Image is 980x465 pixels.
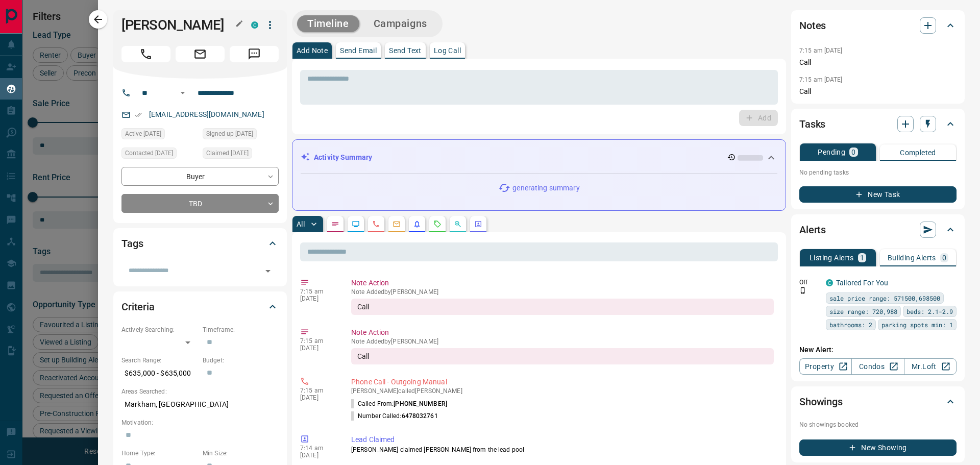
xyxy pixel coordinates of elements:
span: Message [230,46,279,62]
p: generating summary [512,183,579,193]
p: Phone Call - Outgoing Manual [351,377,774,387]
p: $635,000 - $635,000 [121,365,198,382]
svg: Notes [331,220,339,228]
span: bathrooms: 2 [829,320,872,330]
p: Note Added by [PERSON_NAME] [351,338,774,345]
p: Activity Summary [314,152,372,163]
div: Thu Sep 04 2025 [203,128,279,142]
p: Search Range: [121,356,198,365]
p: Lead Claimed [351,434,774,445]
p: Markham, [GEOGRAPHIC_DATA] [121,396,279,413]
p: Listing Alerts [810,254,854,261]
h2: Notes [799,17,826,34]
div: Tags [121,231,279,256]
span: 6478032761 [402,412,438,420]
p: Call [799,86,957,97]
svg: Lead Browsing Activity [352,220,360,228]
p: [DATE] [300,345,336,352]
span: Email [176,46,225,62]
p: Timeframe: [203,325,279,334]
p: 0 [851,149,855,156]
svg: Email Verified [135,111,142,118]
p: Add Note [297,47,328,54]
p: 7:15 am [300,288,336,295]
svg: Requests [433,220,442,228]
button: Open [261,264,275,278]
h2: Alerts [799,222,826,238]
a: Condos [851,358,904,375]
div: Call [351,299,774,315]
button: New Showing [799,439,957,456]
div: Thu Sep 04 2025 [121,148,198,162]
p: 7:15 am [300,337,336,345]
p: [DATE] [300,394,336,401]
button: New Task [799,186,957,203]
div: TBD [121,194,279,213]
a: Mr.Loft [904,358,957,375]
div: condos.ca [251,21,258,29]
p: Completed [900,149,936,156]
p: 0 [942,254,946,261]
svg: Calls [372,220,380,228]
button: Timeline [297,15,359,32]
p: 7:15 am [DATE] [799,47,843,54]
p: Note Added by [PERSON_NAME] [351,288,774,296]
div: Thu Sep 04 2025 [203,148,279,162]
p: Log Call [434,47,461,54]
button: Open [177,87,189,99]
button: Campaigns [363,15,437,32]
span: Signed up [DATE] [206,129,253,139]
p: Min Size: [203,449,279,458]
p: 7:15 am [DATE] [799,76,843,83]
span: size range: 720,988 [829,306,897,316]
h2: Tags [121,235,143,252]
p: Called From: [351,399,447,408]
div: Criteria [121,295,279,319]
div: Wed Sep 10 2025 [121,128,198,142]
span: Active [DATE] [125,129,161,139]
p: [PERSON_NAME] claimed [PERSON_NAME] from the lead pool [351,445,774,454]
p: 1 [860,254,864,261]
p: No pending tasks [799,165,957,180]
p: Send Text [389,47,422,54]
p: Send Email [340,47,377,54]
p: All [297,221,305,228]
svg: Agent Actions [474,220,482,228]
p: Areas Searched: [121,387,279,396]
p: Building Alerts [888,254,936,261]
p: Pending [818,149,845,156]
div: condos.ca [826,279,833,286]
p: 7:14 am [300,445,336,452]
a: Property [799,358,852,375]
svg: Opportunities [454,220,462,228]
svg: Emails [393,220,401,228]
p: Home Type: [121,449,198,458]
p: [PERSON_NAME] called [PERSON_NAME] [351,387,774,395]
p: [DATE] [300,295,336,302]
div: Alerts [799,217,957,242]
p: New Alert: [799,345,957,355]
div: Activity Summary [301,148,777,167]
span: Claimed [DATE] [206,148,249,158]
span: Contacted [DATE] [125,148,173,158]
svg: Listing Alerts [413,220,421,228]
p: No showings booked [799,420,957,429]
span: parking spots min: 1 [881,320,953,330]
span: Call [121,46,170,62]
p: Number Called: [351,411,438,421]
a: Tailored For You [836,279,888,287]
p: Off [799,278,820,287]
h2: Criteria [121,299,155,315]
p: Actively Searching: [121,325,198,334]
p: Note Action [351,278,774,288]
p: [DATE] [300,452,336,459]
p: Budget: [203,356,279,365]
p: Motivation: [121,418,279,427]
h1: [PERSON_NAME] [121,17,236,33]
h2: Showings [799,394,843,410]
div: Tasks [799,112,957,136]
div: Showings [799,389,957,414]
h2: Tasks [799,116,825,132]
div: Buyer [121,167,279,186]
span: [PHONE_NUMBER] [394,400,447,407]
